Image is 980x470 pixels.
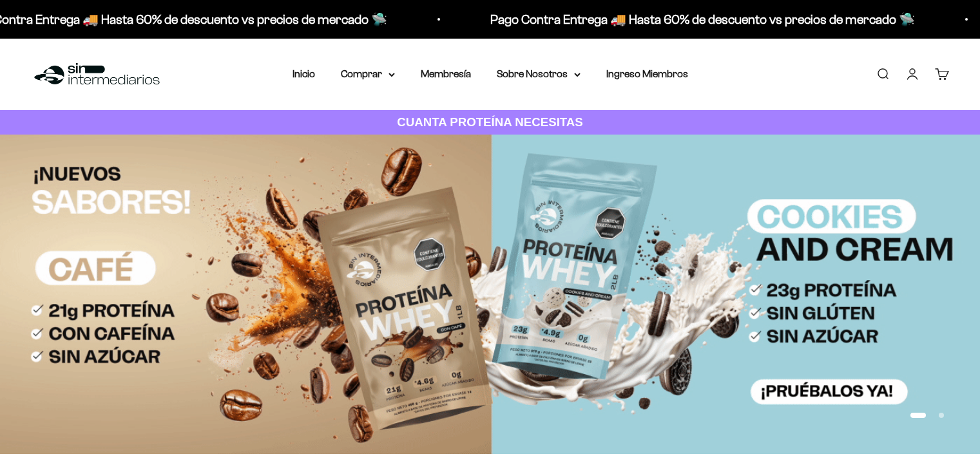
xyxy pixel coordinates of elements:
summary: Sobre Nosotros [497,66,581,82]
strong: CUANTA PROTEÍNA NECESITAS [397,115,583,129]
a: Inicio [293,68,315,79]
a: Ingreso Miembros [606,68,688,79]
p: Pago Contra Entrega 🚚 Hasta 60% de descuento vs precios de mercado 🛸 [467,9,892,30]
summary: Comprar [341,66,395,82]
a: Membresía [421,68,471,79]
